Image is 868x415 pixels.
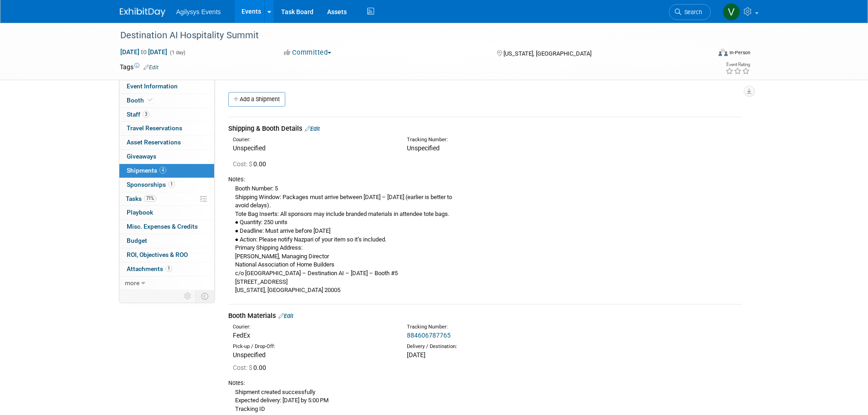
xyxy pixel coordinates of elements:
div: Courier: [233,136,393,143]
span: Cost: $ [233,160,253,168]
span: 4 [159,167,166,174]
span: 3 [143,111,149,118]
span: 0.00 [233,364,270,371]
div: Unspecified [233,143,393,153]
td: Toggle Event Tabs [195,290,214,302]
div: Tracking Number: [407,136,611,143]
div: Event Format [657,47,751,61]
div: Shipping & Booth Details [228,124,742,133]
span: (1 day) [169,50,185,56]
div: Destination AI Hospitality Summit [117,27,697,44]
a: Edit [278,313,293,319]
a: Search [669,4,711,20]
img: Vaitiare Munoz [723,3,740,20]
span: Agilysys Events [176,8,221,15]
a: Tasks71% [119,192,214,206]
span: Cost: $ [233,364,253,371]
span: Budget [127,237,147,244]
img: ExhibitDay [120,8,165,17]
span: Attachments [127,265,172,272]
div: Notes: [228,175,742,184]
div: Notes: [228,379,742,387]
div: Booth Number: 5 Shipping Window: Packages must arrive between [DATE] – [DATE] (earlier is better ... [228,184,742,295]
div: Courier: [233,323,393,331]
a: ROI, Objectives & ROO [119,248,214,262]
span: more [125,279,139,287]
span: Travel Reservations [127,124,182,132]
span: Misc. Expenses & Credits [127,223,198,230]
span: to [139,48,148,56]
a: Asset Reservations [119,136,214,149]
a: Shipments4 [119,164,214,178]
span: Staff [127,111,149,118]
div: In-Person [729,49,750,56]
a: Edit [144,64,159,71]
span: Unspecified [233,351,266,359]
span: 1 [168,181,175,188]
a: Budget [119,234,214,248]
span: Search [681,9,702,15]
span: Tasks [126,195,156,202]
td: Personalize Event Tab Strip [180,290,196,302]
a: Booth [119,94,214,108]
span: Giveaways [127,153,156,160]
a: more [119,277,214,290]
span: Event Information [127,82,178,90]
span: [US_STATE], [GEOGRAPHIC_DATA] [503,50,591,57]
a: Add a Shipment [228,92,285,107]
div: [DATE] [407,350,567,359]
a: Giveaways [119,150,214,164]
a: Travel Reservations [119,122,214,135]
div: Pick-up / Drop-Off: [233,343,393,350]
span: Sponsorships [127,181,175,188]
a: Misc. Expenses & Credits [119,220,214,234]
span: Asset Reservations [127,138,181,146]
a: Event Information [119,80,214,93]
a: 884606787765 [407,332,451,339]
img: Format-Inperson.png [719,49,728,56]
span: [DATE] [DATE] [120,48,168,56]
a: Playbook [119,206,214,220]
span: 71% [144,195,156,202]
span: Unspecified [407,144,440,152]
a: Edit [305,125,320,132]
a: Staff3 [119,108,214,122]
span: Playbook [127,209,153,216]
div: Booth Materials [228,311,742,321]
div: Tracking Number: [407,323,611,331]
span: Booth [127,97,154,104]
div: Delivery / Destination: [407,343,567,350]
span: Shipments [127,167,166,174]
a: Sponsorships1 [119,178,214,192]
td: Tags [120,62,159,72]
button: Committed [281,48,335,57]
div: Event Rating [725,62,750,67]
i: Booth reservation complete [148,97,153,102]
span: ROI, Objectives & ROO [127,251,188,258]
span: 1 [165,265,172,272]
div: FedEx [233,331,393,340]
span: 0.00 [233,160,270,168]
a: Attachments1 [119,262,214,276]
